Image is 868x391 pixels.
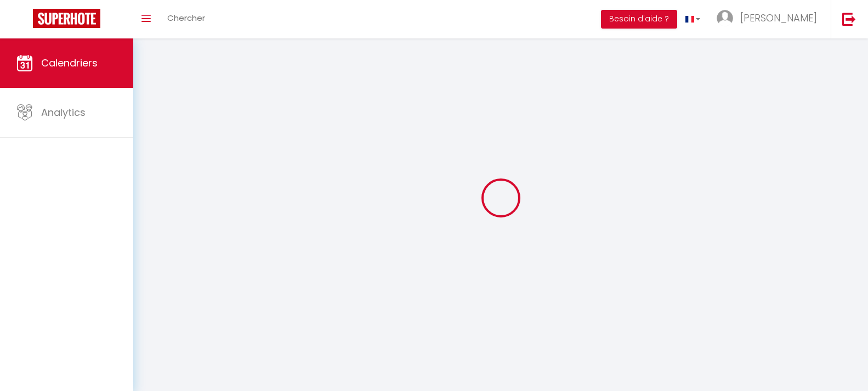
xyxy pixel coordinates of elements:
[167,12,205,24] span: Chercher
[33,9,100,28] img: Super Booking
[740,11,817,25] span: [PERSON_NAME]
[842,12,856,26] img: logout
[41,56,98,70] span: Calendriers
[717,10,733,26] img: ...
[601,10,677,29] button: Besoin d'aide ?
[41,105,86,119] span: Analytics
